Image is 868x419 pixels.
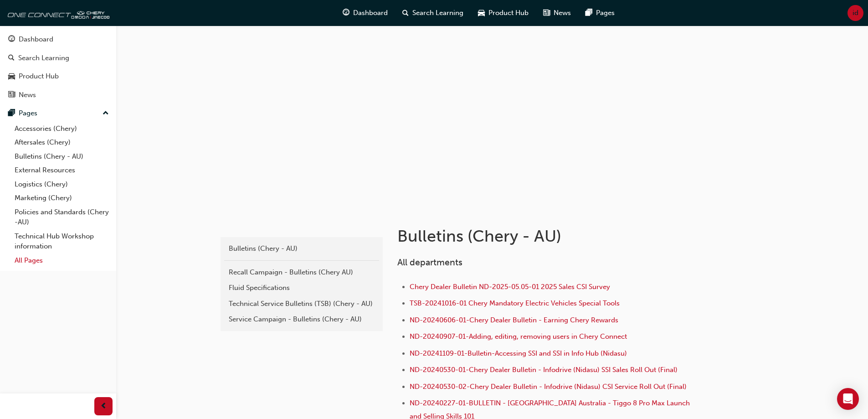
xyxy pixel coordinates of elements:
[4,68,113,85] a: Product Hub
[8,109,15,118] span: pages-icon
[4,31,113,48] a: Dashboard
[103,108,109,119] span: up-icon
[11,122,113,136] a: Accessories (Chery)
[543,7,550,19] span: news-icon
[335,4,395,22] a: guage-iconDashboard
[402,7,409,19] span: search-icon
[8,72,15,81] span: car-icon
[8,91,15,99] span: news-icon
[478,7,485,19] span: car-icon
[471,4,536,22] a: car-iconProduct Hub
[412,8,463,18] span: Search Learning
[397,226,696,246] h1: Bulletins (Chery - AU)
[19,71,59,82] div: Product Hub
[8,36,15,44] span: guage-icon
[578,4,622,22] a: pages-iconPages
[224,280,379,296] a: Fluid Specifications
[4,29,113,105] button: DashboardSearch LearningProduct HubNews
[11,177,113,191] a: Logistics (Chery)
[5,4,109,22] img: oneconnect
[554,8,571,18] span: News
[488,8,529,18] span: Product Hub
[536,4,578,22] a: news-iconNews
[11,163,113,177] a: External Resources
[229,299,375,309] div: Technical Service Bulletins (TSB) (Chery - AU)
[18,53,69,63] div: Search Learning
[410,349,627,357] a: ND-20241109-01-Bulletin-Accessing SSI and SSI in Info Hub (Nidasu)
[410,299,620,307] a: TSB-20241016-01 Chery Mandatory Electric Vehicles Special Tools
[586,7,592,19] span: pages-icon
[410,366,678,374] a: ND-20240530-01-Chery Dealer Bulletin - Infodrive (Nidasu) SSI Sales Roll Out (Final)
[8,54,15,62] span: search-icon
[847,5,863,21] button: id
[19,108,37,119] div: Pages
[410,283,610,291] a: Chery Dealer Bulletin ND-2025-05.05-01 2025 Sales CSI Survey
[224,311,379,327] a: Service Campaign - Bulletins (Chery - AU)
[11,205,113,229] a: Policies and Standards (Chery -AU)
[229,243,375,254] div: Bulletins (Chery - AU)
[596,8,615,18] span: Pages
[853,8,858,18] span: id
[11,253,113,268] a: All Pages
[11,229,113,253] a: Technical Hub Workshop information
[4,105,113,122] button: Pages
[229,267,375,278] div: Recall Campaign - Bulletins (Chery AU)
[224,296,379,312] a: Technical Service Bulletins (TSB) (Chery - AU)
[343,7,349,19] span: guage-icon
[19,90,36,100] div: News
[19,34,53,45] div: Dashboard
[4,50,113,67] a: Search Learning
[410,383,687,391] a: ND-20240530-02-Chery Dealer Bulletin - Infodrive (Nidasu) CSI Service Roll Out (Final)
[11,150,113,164] a: Bulletins (Chery - AU)
[224,241,379,257] a: Bulletins (Chery - AU)
[410,316,618,324] a: ND-20240606-01-Chery Dealer Bulletin - Earning Chery Rewards
[100,401,107,412] span: prev-icon
[4,87,113,103] a: News
[395,4,471,22] a: search-iconSearch Learning
[229,283,375,293] div: Fluid Specifications
[353,8,388,18] span: Dashboard
[410,332,627,341] a: ND-20240907-01-Adding, editing, removing users in Chery Connect
[837,388,859,410] div: Open Intercom Messenger
[229,314,375,325] div: Service Campaign - Bulletins (Chery - AU)
[11,191,113,205] a: Marketing (Chery)
[11,135,113,150] a: Aftersales (Chery)
[397,257,462,268] span: All departments
[224,264,379,280] a: Recall Campaign - Bulletins (Chery AU)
